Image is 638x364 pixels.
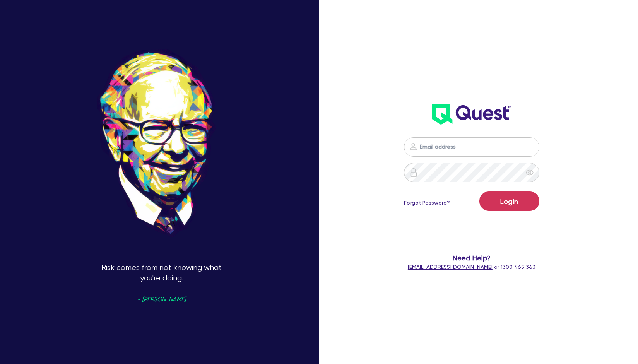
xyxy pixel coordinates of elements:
button: Login [479,191,539,211]
img: wH2k97JdezQIQAAAABJRU5ErkJggg== [432,104,511,125]
img: icon-password [409,168,418,177]
img: icon-password [409,142,418,151]
input: Email address [404,137,539,157]
a: Forgot Password? [404,199,450,207]
a: [EMAIL_ADDRESS][DOMAIN_NAME] [408,264,493,270]
span: Need Help? [388,253,555,263]
span: eye [526,169,534,176]
span: - [PERSON_NAME] [137,297,186,302]
span: or 1300 465 363 [408,264,535,270]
